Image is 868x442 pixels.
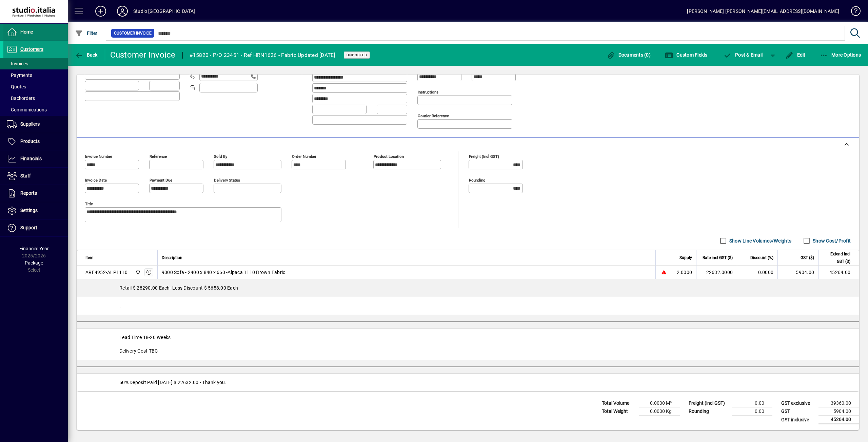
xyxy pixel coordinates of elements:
[605,49,652,61] button: Documents (0)
[112,5,133,17] button: Profile
[134,269,141,276] span: Nugent Street
[85,202,93,206] mat-label: Title
[7,96,35,101] span: Backorders
[77,279,859,297] div: Retail $ 28290.00 Each- Less Discount $ 5658.00 Each
[20,190,37,196] span: Reports
[701,269,733,276] div: 22632.0000
[3,58,68,69] a: Invoices
[820,52,861,58] span: More Options
[418,113,449,118] mat-label: Courier Reference
[3,24,68,41] a: Home
[732,399,772,407] td: 0.00
[607,52,651,58] span: Documents (0)
[214,178,240,183] mat-label: Delivery status
[20,173,31,178] span: Staff
[778,407,818,416] td: GST
[7,61,28,66] span: Invoices
[19,246,49,251] span: Financial Year
[3,69,68,81] a: Payments
[663,49,709,61] button: Custom Fields
[784,49,807,61] button: Edit
[20,46,43,52] span: Customers
[811,237,851,244] label: Show Cost/Profit
[7,107,47,112] span: Communications
[469,154,499,159] mat-label: Freight (incl GST)
[3,150,68,167] a: Financials
[3,219,68,236] a: Support
[90,5,112,17] button: Add
[292,154,316,159] mat-label: Order number
[3,168,68,185] a: Staff
[418,90,438,94] mat-label: Instructions
[75,30,98,36] span: Filter
[665,52,708,58] span: Custom Fields
[785,52,806,58] span: Edit
[3,202,68,219] a: Settings
[85,178,107,183] mat-label: Invoice date
[85,254,94,261] span: Item
[687,6,839,17] div: [PERSON_NAME] [PERSON_NAME][EMAIL_ADDRESS][DOMAIN_NAME]
[68,49,105,61] app-page-header-button: Back
[77,374,859,391] div: 50% Deposit Paid [DATE] $ 22632.00 - Thank you.
[162,269,285,276] span: 9000 Sofa - 2400 x 840 x 660 -Alpaca 1110 Brown Fabric
[20,139,40,144] span: Products
[720,49,766,61] button: Post & Email
[85,154,112,159] mat-label: Invoice number
[20,156,42,161] span: Financials
[818,266,859,279] td: 45264.00
[133,6,195,17] div: Studio [GEOGRAPHIC_DATA]
[728,237,791,244] label: Show Line Volumes/Weights
[77,329,859,360] div: Lead Time 18-20 Weeks Delivery Cost TBC
[818,49,863,61] button: More Options
[150,154,167,159] mat-label: Reference
[20,121,40,127] span: Suppliers
[818,399,859,407] td: 39360.00
[7,84,26,89] span: Quotes
[73,49,99,61] button: Back
[20,29,33,35] span: Home
[778,399,818,407] td: GST exclusive
[639,399,680,407] td: 0.0000 M³
[750,254,773,261] span: Discount (%)
[685,399,732,407] td: Freight (incl GST)
[818,416,859,424] td: 45264.00
[77,297,859,315] div: .
[685,407,732,416] td: Rounding
[3,81,68,92] a: Quotes
[3,185,68,202] a: Reports
[777,266,818,279] td: 5904.00
[598,399,639,407] td: Total Volume
[190,50,335,61] div: #15820 - P/O 23451 - Ref HRN1626 - Fabric Updated [DATE]
[469,178,485,183] mat-label: Rounding
[25,260,43,266] span: Package
[735,52,738,58] span: P
[3,104,68,115] a: Communications
[3,116,68,133] a: Suppliers
[846,1,860,23] a: Knowledge Base
[639,407,680,416] td: 0.0000 Kg
[20,208,38,213] span: Settings
[677,269,692,276] span: 2.0000
[818,407,859,416] td: 5904.00
[85,269,127,276] div: ARF4952-ALP1110
[778,416,818,424] td: GST inclusive
[823,250,850,265] span: Extend incl GST ($)
[150,178,172,183] mat-label: Payment due
[801,254,814,261] span: GST ($)
[214,154,227,159] mat-label: Sold by
[679,254,692,261] span: Supply
[110,49,176,60] div: Customer Invoice
[20,225,37,230] span: Support
[73,27,99,39] button: Filter
[724,52,763,58] span: ost & Email
[703,254,733,261] span: Rate incl GST ($)
[3,92,68,104] a: Backorders
[737,266,777,279] td: 0.0000
[3,133,68,150] a: Products
[162,254,182,261] span: Description
[732,407,772,416] td: 0.00
[75,52,98,58] span: Back
[598,407,639,416] td: Total Weight
[374,154,404,159] mat-label: Product location
[114,30,152,37] span: Customer Invoice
